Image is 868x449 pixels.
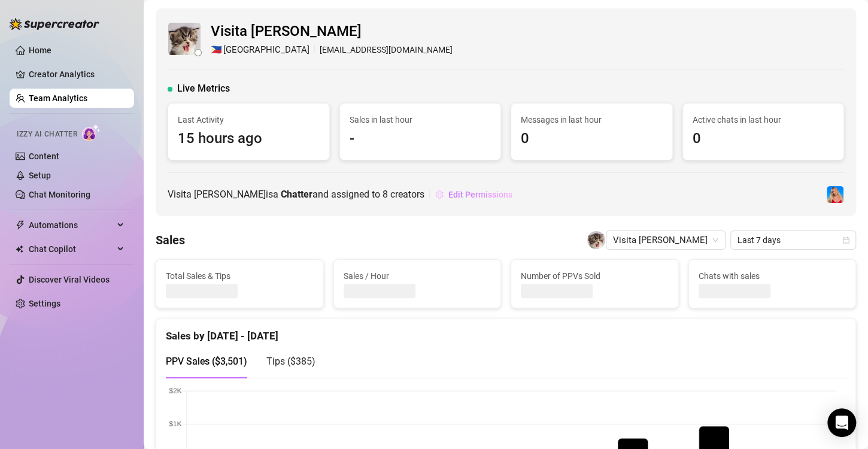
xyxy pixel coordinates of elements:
[166,356,247,367] span: PPV Sales ( $3,501 )
[166,269,314,283] span: Total Sales & Tips
[10,18,99,30] img: logo-BBDzfeDw.svg
[448,190,512,199] span: Edit Permissions
[699,269,846,283] span: Chats with sales
[29,239,114,259] span: Chat Copilot
[521,128,663,150] span: 0
[29,65,125,84] a: Creator Analytics
[211,43,222,57] span: 🇵🇭
[178,113,320,126] span: Last Activity
[344,269,491,283] span: Sales / Hour
[266,356,315,367] span: Tips ( $385 )
[435,185,513,204] button: Edit Permissions
[29,93,87,103] a: Team Analytics
[223,43,309,57] span: [GEOGRAPHIC_DATA]
[521,113,663,126] span: Messages in last hour
[82,124,101,141] img: AI Chatter
[29,151,59,161] a: Content
[435,190,444,199] span: setting
[16,220,25,230] span: thunderbolt
[17,129,77,140] span: Izzy AI Chatter
[16,245,23,253] img: Chat Copilot
[613,231,718,249] span: Visita Renz Edward
[693,113,834,126] span: Active chats in last hour
[738,231,849,249] span: Last 7 days
[211,20,453,43] span: Visita [PERSON_NAME]
[178,128,320,150] span: 15 hours ago
[168,187,424,202] span: Visita [PERSON_NAME] is a and assigned to creators
[827,408,856,437] div: Open Intercom Messenger
[350,113,491,126] span: Sales in last hour
[29,299,60,308] a: Settings
[842,236,849,244] span: calendar
[281,189,312,200] b: Chatter
[156,232,185,248] h4: Sales
[29,275,110,284] a: Discover Viral Videos
[29,190,90,199] a: Chat Monitoring
[521,269,669,283] span: Number of PPVs Sold
[587,231,605,249] img: Visita Renz Edward
[211,43,453,57] div: [EMAIL_ADDRESS][DOMAIN_NAME]
[350,128,491,150] span: -
[166,318,846,344] div: Sales by [DATE] - [DATE]
[29,216,114,235] span: Automations
[29,45,51,55] a: Home
[177,81,230,96] span: Live Metrics
[827,186,843,203] img: Ashley
[29,171,51,180] a: Setup
[168,23,201,55] img: Visita Renz Edward
[693,128,834,150] span: 0
[383,189,388,200] span: 8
